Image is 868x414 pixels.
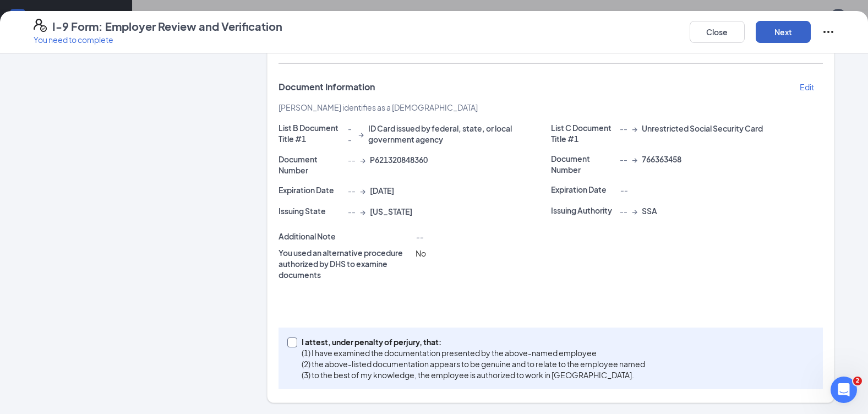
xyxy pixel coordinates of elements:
[822,25,835,39] svg: Ellipses
[853,377,862,385] span: 2
[416,248,426,258] span: No
[642,123,763,134] span: Unrestricted Social Security Card
[642,154,681,165] span: 766363458
[370,185,394,196] span: [DATE]
[620,123,627,134] span: --
[279,205,343,216] p: Issuing State
[279,247,411,280] p: You used an alternative procedure authorized by DHS to examine documents
[360,206,365,217] span: →
[756,21,811,43] button: Next
[302,369,645,380] p: (3) to the best of my knowledge, the employee is authorized to work in [GEOGRAPHIC_DATA].
[34,19,47,32] svg: FormI9EVerifyIcon
[831,377,857,403] iframe: Intercom live chat
[279,184,343,195] p: Expiration Date
[279,81,375,92] span: Document Information
[360,185,365,196] span: →
[416,232,423,242] span: --
[620,185,627,195] span: --
[302,358,645,369] p: (2) the above-listed documentation appears to be genuine and to relate to the employee named
[34,34,282,45] p: You need to complete
[551,205,616,216] p: Issuing Authority
[370,154,428,165] span: P621320848360
[551,122,616,144] p: List C Document Title #1
[302,347,645,358] p: (1) I have examined the documentation presented by the above-named employee
[620,205,627,216] span: --
[632,154,637,165] span: →
[642,205,657,216] span: SSA
[52,19,282,34] h4: I-9 Form: Employer Review and Verification
[551,184,616,195] p: Expiration Date
[279,102,478,112] span: [PERSON_NAME] identifies as a [DEMOGRAPHIC_DATA]
[279,122,343,144] p: List B Document Title #1
[348,206,356,217] span: --
[551,153,616,175] p: Document Number
[348,154,356,165] span: --
[368,123,550,145] span: ID Card issued by federal, state, or local government agency
[279,231,411,242] p: Additional Note
[279,154,343,176] p: Document Number
[632,123,637,134] span: →
[370,206,412,217] span: [US_STATE]
[358,128,364,139] span: →
[632,205,637,216] span: →
[690,21,745,43] button: Close
[348,123,354,145] span: --
[800,81,814,92] p: Edit
[620,154,627,165] span: --
[360,154,365,165] span: →
[348,185,356,196] span: --
[302,336,645,347] p: I attest, under penalty of perjury, that:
